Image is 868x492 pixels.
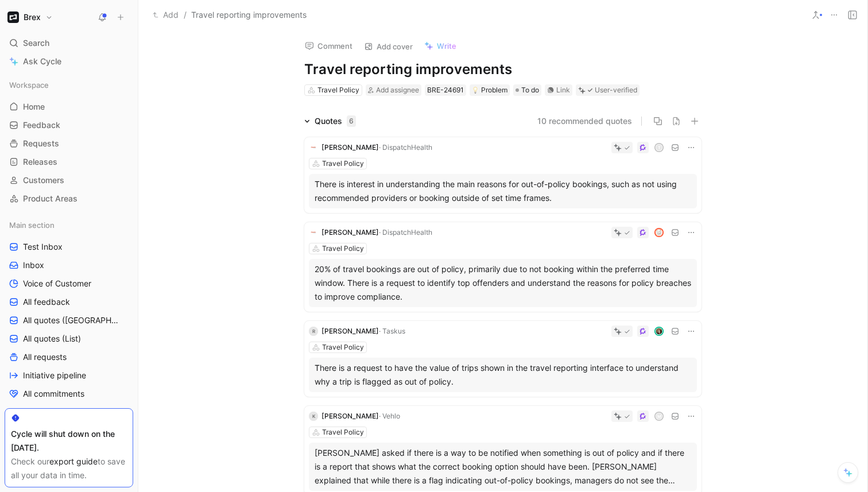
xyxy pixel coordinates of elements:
[23,36,49,50] span: Search
[321,143,379,152] span: [PERSON_NAME]
[437,41,456,51] span: Write
[521,84,539,96] span: To do
[427,84,464,96] div: BRE-24691
[5,275,133,292] a: Voice of Customer
[5,117,133,134] a: Feedback
[321,228,379,237] span: [PERSON_NAME]
[315,446,691,487] div: [PERSON_NAME] asked if there is a way to be notified when something is out of policy and if there...
[322,342,364,353] div: Travel Policy
[322,427,364,438] div: Travel Policy
[23,193,77,204] span: Product Areas
[5,172,133,189] a: Customers
[470,84,510,96] div: 💡Problem
[309,228,318,237] img: logo
[5,330,133,347] a: All quotes (List)
[656,229,663,237] img: avatar
[321,327,379,335] span: [PERSON_NAME]
[379,327,405,335] span: · Taskus
[23,138,59,149] span: Requests
[191,8,307,22] span: Travel reporting improvements
[23,315,120,326] span: All quotes ([GEOGRAPHIC_DATA])
[379,228,432,237] span: · DispatchHealth
[5,367,133,384] a: Initiative pipeline
[5,190,133,207] a: Product Areas
[309,143,318,152] img: logo
[5,216,133,234] div: Main section
[321,412,379,420] span: [PERSON_NAME]
[23,101,45,113] span: Home
[656,328,663,335] img: avatar
[11,427,127,455] div: Cycle will shut down on the [DATE].
[11,455,127,482] div: Check our to save all your data in time.
[347,115,356,127] div: 6
[322,243,364,254] div: Travel Policy
[309,327,318,336] div: R
[376,86,419,94] span: Add assignee
[23,296,70,308] span: All feedback
[5,257,133,274] a: Inbox
[5,348,133,366] a: All requests
[23,241,63,253] span: Test Inbox
[472,84,507,96] div: Problem
[304,60,702,79] h1: Travel reporting improvements
[595,84,637,96] div: User-verified
[9,219,55,231] span: Main section
[23,259,44,271] span: Inbox
[23,119,60,131] span: Feedback
[5,153,133,171] a: Releases
[300,38,358,54] button: Comment
[379,143,432,152] span: · DispatchHealth
[23,55,61,68] span: Ask Cycle
[184,8,187,22] span: /
[315,262,691,304] div: 20% of travel bookings are out of policy, primarily due to not booking within the preferred time ...
[49,456,98,466] a: export guide
[322,158,364,169] div: Travel Policy
[379,412,400,420] span: · Vehlo
[513,84,541,96] div: To do
[5,9,56,25] button: BrexBrex
[556,84,570,96] div: Link
[5,34,133,52] div: Search
[9,79,49,91] span: Workspace
[5,385,133,402] a: All commitments
[23,370,86,381] span: Initiative pipeline
[5,53,133,70] a: Ask Cycle
[315,361,691,389] div: There is a request to have the value of trips shown in the travel reporting interface to understa...
[5,135,133,152] a: Requests
[537,114,632,128] button: 10 recommended quotes
[23,278,91,289] span: Voice of Customer
[24,12,41,22] h1: Brex
[5,238,133,255] a: Test Inbox
[309,412,318,421] div: K
[317,84,359,96] div: Travel Policy
[300,114,361,128] div: Quotes6
[5,293,133,311] a: All feedback
[23,175,64,186] span: Customers
[315,114,356,128] div: Quotes
[7,11,19,23] img: Brex
[5,216,133,402] div: Main sectionTest InboxInboxVoice of CustomerAll feedbackAll quotes ([GEOGRAPHIC_DATA])All quotes ...
[23,156,57,168] span: Releases
[23,333,81,344] span: All quotes (List)
[359,38,418,55] button: Add cover
[472,87,479,94] img: 💡
[419,38,462,54] button: Write
[5,76,133,94] div: Workspace
[315,177,691,205] div: There is interest in understanding the main reasons for out-of-policy bookings, such as not using...
[150,8,181,22] button: Add
[5,312,133,329] a: All quotes ([GEOGRAPHIC_DATA])
[656,144,663,152] div: T
[5,98,133,115] a: Home
[23,351,67,363] span: All requests
[23,388,84,400] span: All commitments
[656,413,663,420] div: M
